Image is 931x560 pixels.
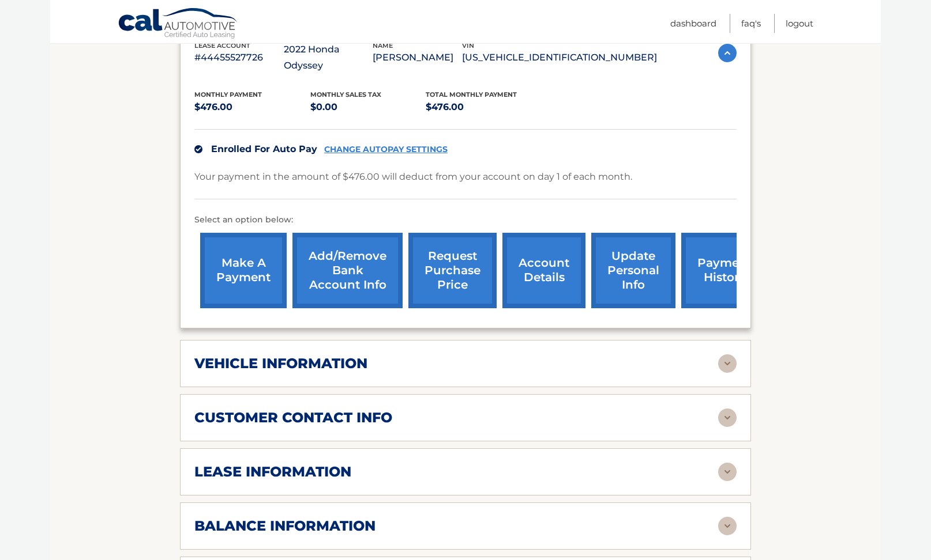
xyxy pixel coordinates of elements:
[373,50,462,66] p: [PERSON_NAME]
[310,90,381,99] span: Monthly sales Tax
[502,233,585,308] a: account details
[786,14,813,33] a: Logout
[718,354,737,373] img: accordion-rest.svg
[194,50,284,66] p: #44455527726
[118,7,239,41] a: Cal Automotive
[741,14,761,33] a: FAQ's
[718,44,737,62] img: accordion-active.svg
[718,463,737,481] img: accordion-rest.svg
[591,233,675,308] a: update personal info
[426,99,542,115] p: $476.00
[194,145,202,153] img: check.svg
[426,90,517,99] span: Total Monthly Payment
[194,355,367,372] h2: vehicle information
[211,143,317,154] span: Enrolled For Auto Pay
[373,41,393,50] span: name
[194,90,262,99] span: Monthly Payment
[310,99,426,115] p: $0.00
[194,41,250,50] span: lease account
[718,408,737,427] img: accordion-rest.svg
[408,233,497,308] a: request purchase price
[194,463,351,480] h2: lease information
[670,14,716,33] a: Dashboard
[200,233,287,308] a: make a payment
[681,233,768,308] a: payment history
[194,169,632,185] p: Your payment in the amount of $476.00 will deduct from your account on day 1 of each month.
[194,517,376,535] h2: balance information
[462,50,657,66] p: [US_VEHICLE_IDENTIFICATION_NUMBER]
[324,145,448,154] a: CHANGE AUTOPAY SETTINGS
[194,409,392,426] h2: customer contact info
[284,41,373,74] p: 2022 Honda Odyssey
[194,99,310,115] p: $476.00
[462,41,474,50] span: vin
[194,213,737,227] p: Select an option below:
[292,233,403,308] a: Add/Remove bank account info
[718,517,737,535] img: accordion-rest.svg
